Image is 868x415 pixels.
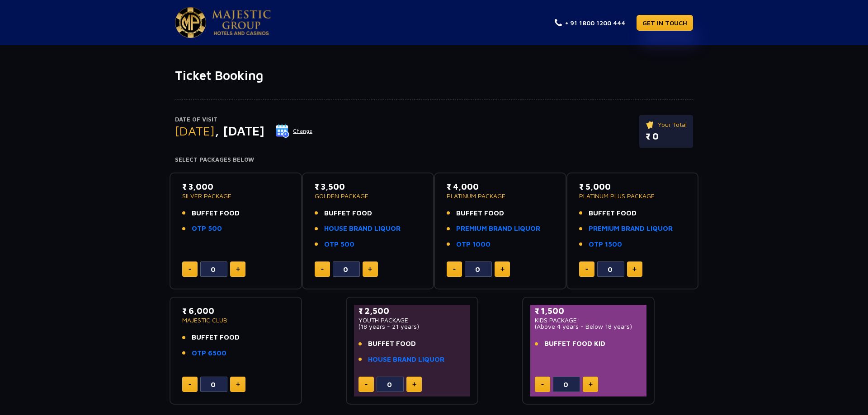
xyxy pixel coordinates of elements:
[236,382,240,387] img: plus
[175,123,215,138] span: [DATE]
[456,224,540,234] a: PREMIUM BRAND LIQUOR
[368,339,416,349] span: BUFFET FOOD
[359,323,466,330] p: (18 years - 21 years)
[321,269,324,270] img: minus
[192,224,222,234] a: OTP 500
[456,208,504,219] span: BUFFET FOOD
[359,317,466,323] p: YOUTH PACKAGE
[324,224,401,234] a: HOUSE BRAND LIQUOR
[365,384,368,385] img: minus
[215,123,264,138] span: , [DATE]
[544,339,605,349] span: BUFFET FOOD KID
[324,239,354,250] a: OTP 500
[192,348,226,359] a: OTP 6500
[175,68,693,83] h1: Ticket Booking
[632,267,637,271] img: plus
[585,269,588,270] img: minus
[589,208,637,219] span: BUFFET FOOD
[535,323,642,330] p: (Above 4 years - Below 18 years)
[182,317,289,323] p: MAJESTIC CLUB
[212,10,271,35] img: Majestic Pride
[359,305,466,317] p: ₹ 2,500
[646,120,655,130] img: ticket
[192,332,240,343] span: BUFFET FOOD
[447,181,554,193] p: ₹ 4,000
[447,193,554,199] p: PLATINUM PACKAGE
[589,224,673,234] a: PREMIUM BRAND LIQUOR
[175,7,206,38] img: Majestic Pride
[368,267,372,271] img: plus
[579,181,686,193] p: ₹ 5,000
[175,115,313,124] p: Date of Visit
[324,208,372,219] span: BUFFET FOOD
[412,382,416,387] img: plus
[456,239,491,250] a: OTP 1000
[535,305,642,317] p: ₹ 1,500
[182,193,289,199] p: SILVER PACKAGE
[453,269,456,270] img: minus
[315,181,422,193] p: ₹ 3,500
[275,124,313,138] button: Change
[189,269,191,270] img: minus
[646,120,687,130] p: Your Total
[589,239,622,250] a: OTP 1500
[175,156,693,163] h4: Select Packages Below
[589,382,593,387] img: plus
[236,267,240,271] img: plus
[315,193,422,199] p: GOLDEN PACKAGE
[555,18,625,28] a: + 91 1800 1200 444
[646,130,687,143] p: ₹ 0
[189,384,191,385] img: minus
[579,193,686,199] p: PLATINUM PLUS PACKAGE
[637,15,693,31] a: GET IN TOUCH
[368,354,444,365] a: HOUSE BRAND LIQUOR
[541,384,544,385] img: minus
[182,305,289,317] p: ₹ 6,000
[535,317,642,323] p: KIDS PACKAGE
[500,267,505,271] img: plus
[192,208,240,219] span: BUFFET FOOD
[182,181,289,193] p: ₹ 3,000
